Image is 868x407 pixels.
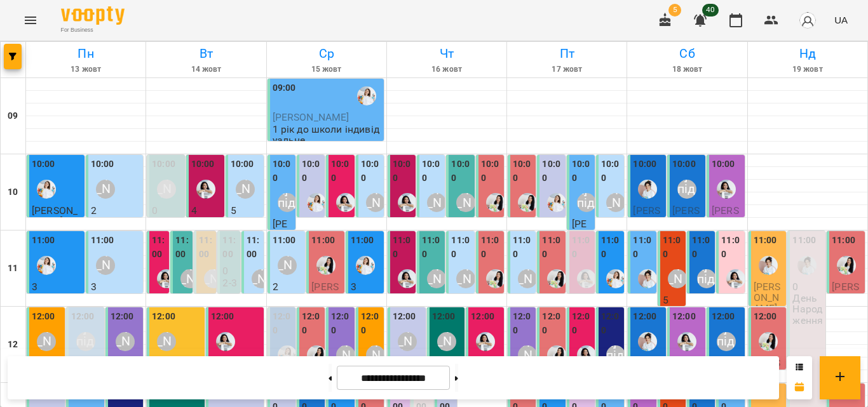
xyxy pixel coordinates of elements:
[278,256,297,275] div: Тетяна Волох
[180,269,200,288] div: Міс Анастасія
[91,281,141,292] p: 3
[8,185,18,199] h6: 10
[269,44,384,63] h6: Ср
[638,269,657,288] div: Іванна
[398,269,417,288] div: Анна Білан
[311,234,335,248] label: 11:00
[302,310,322,337] label: 12:00
[629,63,745,76] h6: 18 жовт
[307,345,326,364] img: Роксолана
[273,281,303,292] p: 2
[486,269,505,288] div: Роксолана
[389,63,505,76] h6: 16 жовт
[572,310,592,337] label: 12:00
[726,269,745,288] img: Анна Білан
[606,193,625,212] div: Тетяна Волох
[37,256,56,275] img: Юлія Масющенко
[8,338,18,352] h6: 12
[509,44,625,63] h6: Пт
[37,180,56,199] img: Юлія Масющенко
[76,332,95,351] div: Анна підготовка до школи
[601,157,621,185] label: 10:00
[278,345,297,364] img: Юлія Масющенко
[486,193,505,212] img: Роксолана
[476,332,495,351] img: Анна Білан
[456,193,475,212] div: Міс Анастасія
[547,193,566,212] img: Юлія Масющенко
[797,256,817,275] img: Іванна
[273,111,349,123] span: [PERSON_NAME]
[356,256,375,275] img: Юлія Масющенко
[389,44,505,63] h6: Чт
[601,310,621,337] label: 12:00
[398,193,417,212] img: Анна Білан
[8,109,18,123] h6: 09
[427,269,446,288] div: Міс Анастасія
[316,256,336,275] div: Роксолана
[638,180,657,199] img: Іванна
[191,205,222,216] p: 4
[152,234,166,261] label: 11:00
[577,269,596,288] div: Анна Білан
[157,332,176,351] div: Аліна Арт
[273,218,292,274] span: [PERSON_NAME]
[148,44,264,63] h6: Вт
[759,332,778,351] div: Роксолана
[672,310,696,324] label: 12:00
[216,332,235,351] img: Анна Білан
[269,63,384,76] h6: 15 жовт
[792,234,816,248] label: 11:00
[357,86,376,105] img: Юлія Масющенко
[606,269,625,288] img: Юлія Масющенко
[116,332,135,351] div: Тетяна Волох
[834,13,848,27] span: UA
[481,157,501,185] label: 10:00
[351,281,381,292] p: 3
[471,310,494,324] label: 12:00
[629,44,745,63] h6: Сб
[32,204,78,227] span: [PERSON_NAME]
[336,193,355,212] img: Анна Білан
[273,157,293,185] label: 10:00
[366,193,385,212] div: Тетяна Волох
[601,234,621,261] label: 11:00
[427,193,446,212] div: Тетяна Волох
[157,269,176,288] img: Анна Білан
[837,256,856,275] div: Роксолана
[91,293,114,304] p: 2.5-3
[677,180,696,199] div: Анна підготовка до школи
[247,234,261,261] label: 11:00
[91,234,114,248] label: 11:00
[61,26,125,34] span: For Business
[633,204,660,239] span: [PERSON_NAME]
[697,269,716,288] div: Анна підготовка до школи
[252,269,271,288] div: Тетяна Волох
[351,293,381,370] p: Всебічний розвиток група рівень 2
[692,234,712,261] label: 11:00
[542,310,562,337] label: 12:00
[451,157,471,185] label: 10:00
[638,332,657,351] img: Іванна
[547,269,566,288] img: Роксолана
[28,44,144,63] h6: Пн
[191,217,205,227] p: 2-3
[547,345,566,364] div: Роксолана
[152,217,166,227] p: 2-3
[393,310,416,324] label: 12:00
[231,217,261,239] p: 1-1.5 р/р
[456,269,475,288] div: Тетяна Волох
[792,281,823,292] p: 0
[606,345,625,364] div: Анна підготовка до школи
[633,157,656,171] label: 10:00
[712,310,735,324] label: 12:00
[61,6,125,25] img: Voopty Logo
[799,11,817,29] img: avatar_s.png
[393,234,413,261] label: 11:00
